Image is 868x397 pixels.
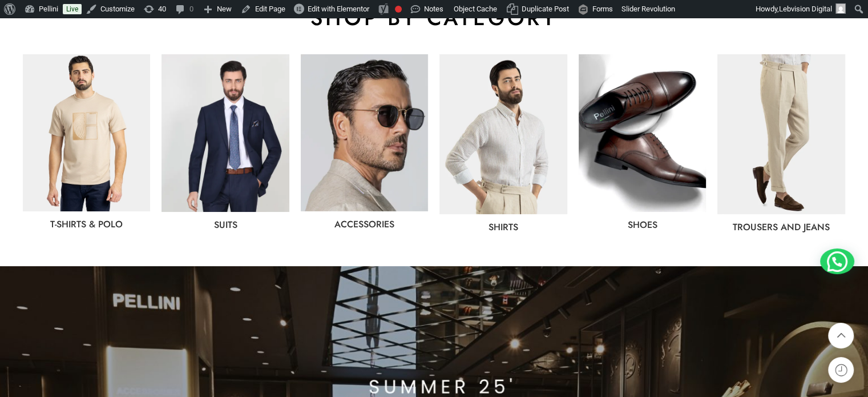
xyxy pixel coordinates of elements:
[488,220,518,234] a: Shirts
[628,218,657,231] a: shoes
[50,218,123,231] a: T-Shirts & Polo
[733,220,830,234] a: Trousers and jeans
[779,5,832,13] span: Lebvision Digital
[395,6,402,13] div: Focus keyphrase not set
[63,4,82,14] a: Live
[308,5,369,13] span: Edit with Elementor
[214,218,237,231] a: Suits
[334,218,394,231] a: Accessories
[23,4,845,31] h2: shop by category
[621,5,675,13] span: Slider Revolution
